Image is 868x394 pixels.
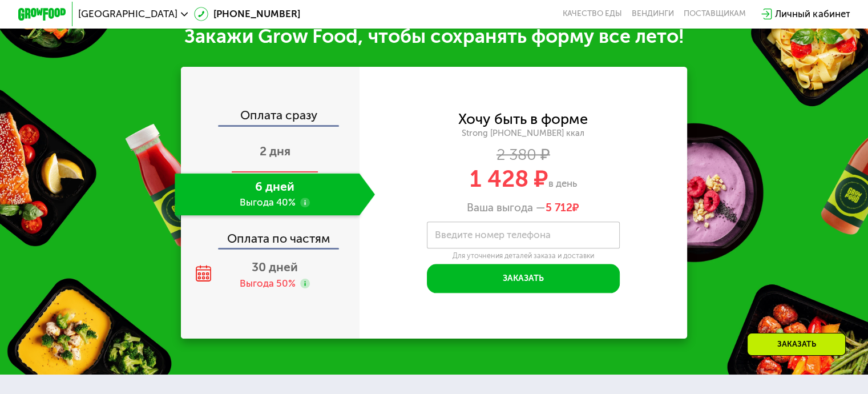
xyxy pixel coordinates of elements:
[427,251,620,260] div: Для уточнения деталей заказа и доставки
[470,165,548,192] span: 1 428 ₽
[260,144,290,158] span: 2 дня
[563,9,622,19] a: Качество еды
[182,109,360,124] div: Оплата сразу
[360,148,688,161] div: 2 380 ₽
[775,7,850,21] div: Личный кабинет
[182,220,360,248] div: Оплата по частям
[632,9,674,19] a: Вендинги
[78,9,177,19] span: [GEOGRAPHIC_DATA]
[427,264,620,293] button: Заказать
[252,260,298,274] span: 30 дней
[548,178,577,189] span: в день
[240,277,296,290] div: Выгода 50%
[194,7,300,21] a: [PHONE_NUMBER]
[546,201,572,214] span: 5 712
[458,112,588,126] div: Хочу быть в форме
[360,128,688,139] div: Strong [PHONE_NUMBER] ккал
[360,201,688,214] div: Ваша выгода —
[435,232,551,239] label: Введите номер телефона
[747,333,846,356] div: Заказать
[684,9,746,19] div: поставщикам
[546,201,579,214] span: ₽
